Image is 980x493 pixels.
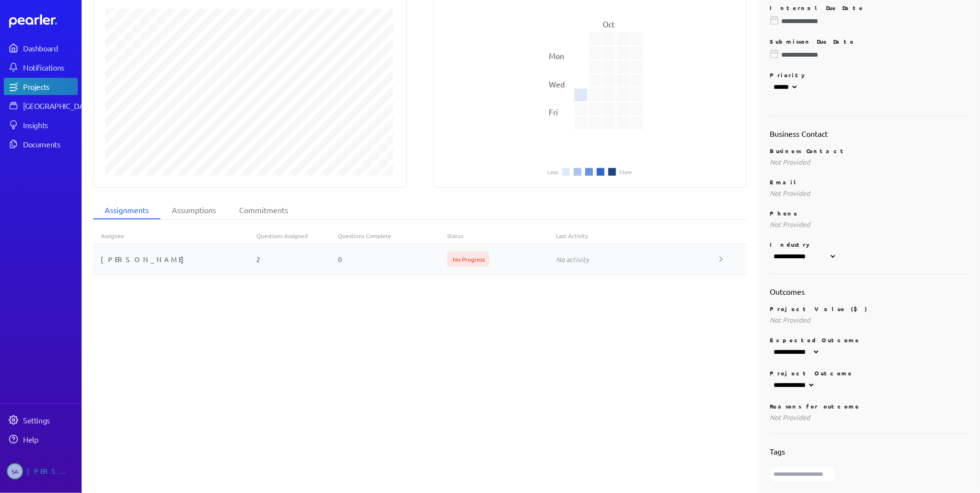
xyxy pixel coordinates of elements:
[338,254,447,264] div: 0
[770,413,810,421] span: Not Provided
[770,220,810,228] span: Not Provided
[23,434,77,444] div: Help
[23,120,77,130] div: Insights
[770,209,968,217] p: Phone
[4,97,78,114] a: [GEOGRAPHIC_DATA]
[4,431,78,448] a: Help
[770,286,968,297] h2: Outcomes
[160,201,228,219] li: Assumptions
[770,189,810,197] span: Not Provided
[256,232,338,240] div: Questions Assigned
[23,82,77,91] div: Projects
[256,254,338,264] div: 2
[93,201,160,219] li: Assignments
[770,4,968,12] p: Internal Due Date
[770,128,968,139] h2: Business Contact
[620,169,632,175] li: More
[770,315,810,324] span: Not Provided
[93,254,256,264] div: [PERSON_NAME]
[93,232,256,240] div: Assignee
[770,336,968,344] p: Expected Outcome
[603,19,615,29] text: Oct
[549,79,565,89] text: Wed
[4,411,78,429] a: Settings
[447,232,556,240] div: Status
[770,50,968,60] input: Please choose a due date
[549,108,558,117] text: Fri
[770,37,968,45] p: Submisson Due Date
[23,101,95,110] div: [GEOGRAPHIC_DATA]
[338,232,447,240] div: Questions Complete
[770,16,968,26] input: Please choose a due date
[4,116,78,133] a: Insights
[447,252,489,267] span: No Progress
[27,463,75,480] div: [PERSON_NAME]
[23,62,77,72] div: Notifications
[770,305,968,313] p: Project Value ($)
[4,135,78,153] a: Documents
[770,467,835,482] input: Type here to add tags
[556,232,719,240] div: Last Activity
[4,39,78,57] a: Dashboard
[7,463,23,480] span: Steve Ackermann
[770,178,968,186] p: Email
[23,139,77,149] div: Documents
[770,240,968,248] p: Industry
[770,157,810,166] span: Not Provided
[548,169,558,175] li: Less
[770,147,968,155] p: Business Contact
[770,71,968,79] p: Priority
[770,402,968,410] p: Reasons for outcome
[9,14,78,28] a: Dashboard
[23,43,77,53] div: Dashboard
[4,78,78,95] a: Projects
[549,51,564,60] text: Mon
[23,415,77,425] div: Settings
[770,445,968,457] h2: Tags
[556,254,719,264] div: No activity
[228,201,300,219] li: Commitments
[4,59,78,76] a: Notifications
[770,369,968,377] p: Project Outcome
[4,459,78,483] a: SA[PERSON_NAME]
